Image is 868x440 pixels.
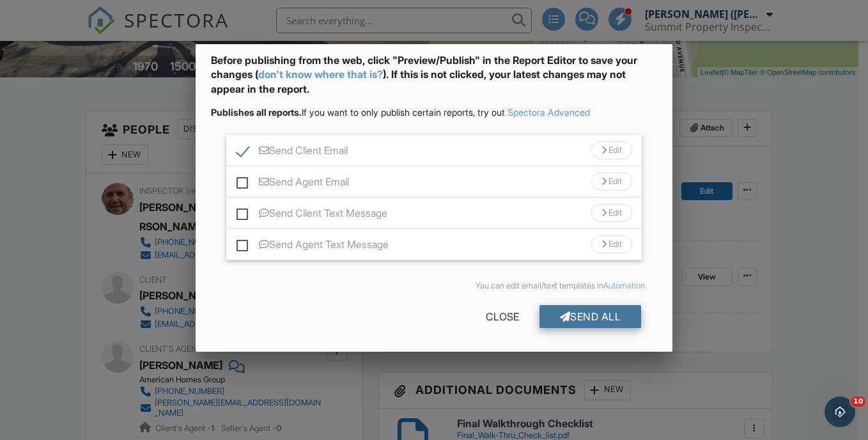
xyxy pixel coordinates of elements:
[236,176,349,192] label: Send Agent Email
[236,239,389,255] label: Send Agent Text Message
[539,305,642,328] div: Send All
[236,207,387,223] label: Send Client Text Message
[825,397,855,427] iframe: Intercom live chat
[591,173,632,191] div: Edit
[211,53,658,106] div: Before publishing from the web, click "Preview/Publish" in the Report Editor to save your changes...
[851,397,865,407] span: 10
[221,281,647,291] div: You can edit email/text templates in .
[591,204,632,222] div: Edit
[465,305,539,328] div: Close
[603,281,645,290] a: Automation
[211,107,505,118] span: If you want to only publish certain reports, try out
[258,68,383,81] a: don't know where that is?
[591,235,632,253] div: Edit
[236,145,348,161] label: Send Client Email
[508,107,590,118] a: Spectora Advanced
[211,107,302,118] strong: Publishes all reports.
[591,141,632,159] div: Edit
